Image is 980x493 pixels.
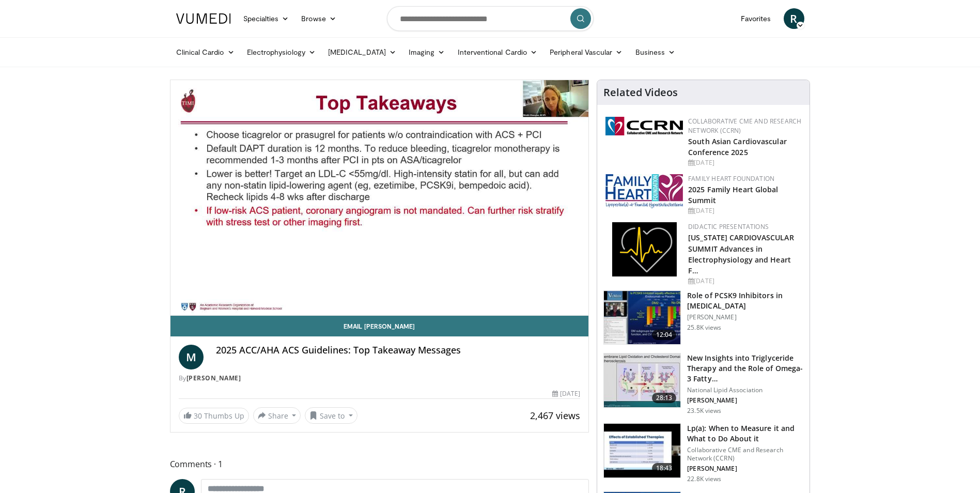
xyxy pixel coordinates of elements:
[530,409,580,422] span: 2,467 views
[688,158,801,167] div: [DATE]
[687,323,721,332] p: 25.8K views
[652,330,677,340] span: 12:04
[552,389,580,398] div: [DATE]
[237,8,295,29] a: Specialties
[687,313,803,321] p: [PERSON_NAME]
[687,290,803,311] h3: Role of PCSK9 Inhibitors in [MEDICAL_DATA]
[688,206,801,215] div: [DATE]
[176,13,231,24] img: VuMedi Logo
[603,353,803,415] a: 28:13 New Insights into Triglyceride Therapy and the Role of Omega-3 Fatty… National Lipid Associ...
[179,408,249,424] a: 30 Thumbs Up
[322,42,402,63] a: [MEDICAL_DATA]
[603,290,803,345] a: 12:04 Role of PCSK9 Inhibitors in [MEDICAL_DATA] [PERSON_NAME] 25.8K views
[170,80,589,316] video-js: Video Player
[605,117,683,135] img: a04ee3ba-8487-4636-b0fb-5e8d268f3737.png.150x105_q85_autocrop_double_scale_upscale_version-0.2.png
[186,374,241,382] a: [PERSON_NAME]
[605,174,683,208] img: 96363db5-6b1b-407f-974b-715268b29f70.jpeg.150x105_q85_autocrop_double_scale_upscale_version-0.2.jpg
[402,42,452,63] a: Imaging
[604,424,680,477] img: 7a20132b-96bf-405a-bedd-783937203c38.150x105_q85_crop-smart_upscale.jpg
[179,374,581,383] div: By
[687,396,803,405] p: [PERSON_NAME]
[688,276,801,286] div: [DATE]
[241,42,322,63] a: Electrophysiology
[612,222,677,276] img: 1860aa7a-ba06-47e3-81a4-3dc728c2b4cf.png.150x105_q85_autocrop_double_scale_upscale_version-0.2.png
[687,407,721,415] p: 23.5K views
[295,8,343,29] a: Browse
[603,423,803,483] a: 18:43 Lp(a): When to Measure it and What to Do About it Collaborative CME and Research Network (C...
[216,345,581,356] h4: 2025 ACC/AHA ACS Guidelines: Top Takeaway Messages
[604,291,680,345] img: 3346fd73-c5f9-4d1f-bb16-7b1903aae427.150x105_q85_crop-smart_upscale.jpg
[687,446,803,463] p: Collaborative CME and Research Network (CCRN)
[170,457,589,471] span: Comments 1
[170,316,589,336] a: Email [PERSON_NAME]
[170,42,241,63] a: Clinical Cardio
[194,411,202,421] span: 30
[603,86,678,99] h4: Related Videos
[687,423,803,444] h3: Lp(a): When to Measure it and What to Do About it
[688,184,778,205] a: 2025 Family Heart Global Summit
[687,465,803,473] p: [PERSON_NAME]
[735,8,777,29] a: Favorites
[784,8,804,29] a: R
[652,393,677,403] span: 28:13
[179,345,204,369] a: M
[452,42,544,63] a: Interventional Cardio
[688,222,801,232] div: Didactic Presentations
[687,475,721,483] p: 22.8K views
[688,117,801,135] a: Collaborative CME and Research Network (CCRN)
[688,174,774,183] a: Family Heart Foundation
[253,407,301,424] button: Share
[652,463,677,473] span: 18:43
[305,407,357,424] button: Save to
[688,136,787,157] a: South Asian Cardiovascular Conference 2025
[543,42,629,63] a: Peripheral Vascular
[604,353,680,407] img: 45ea033d-f728-4586-a1ce-38957b05c09e.150x105_q85_crop-smart_upscale.jpg
[629,42,682,63] a: Business
[687,386,803,394] p: National Lipid Association
[687,353,803,384] h3: New Insights into Triglyceride Therapy and the Role of Omega-3 Fatty…
[387,6,594,31] input: Search topics, interventions
[688,233,794,275] a: [US_STATE] CARDIOVASCULAR SUMMIT Advances in Electrophysiology and Heart F…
